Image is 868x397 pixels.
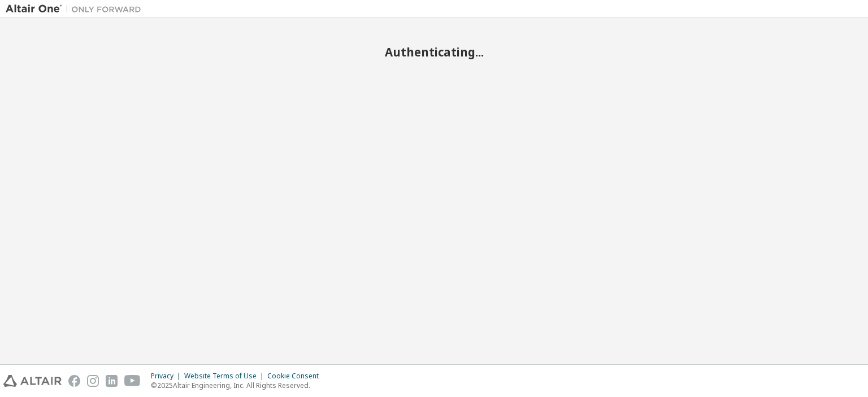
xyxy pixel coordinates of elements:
[3,375,62,387] img: altair_logo.svg
[267,372,325,381] div: Cookie Consent
[6,45,862,59] h2: Authenticating...
[151,372,184,381] div: Privacy
[151,381,325,390] p: © 2025 Altair Engineering, Inc. All Rights Reserved.
[6,3,147,15] img: Altair One
[184,372,267,381] div: Website Terms of Use
[68,375,80,387] img: facebook.svg
[87,375,99,387] img: instagram.svg
[124,375,141,387] img: youtube.svg
[106,375,118,387] img: linkedin.svg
